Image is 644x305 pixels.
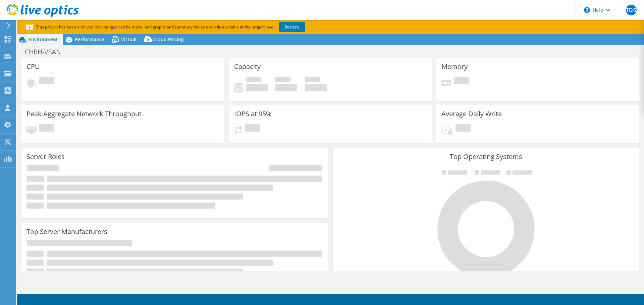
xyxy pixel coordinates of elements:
h3: IOPS at 95% [234,110,272,118]
h3: Peak Aggregate Network Throughput [26,110,142,118]
span: Cloud Pricing [153,36,184,43]
span: Pending [455,124,471,133]
h3: Memory [441,63,468,70]
h3: Average Daily Write [441,110,502,118]
h4: 0 GiB [246,84,268,91]
svg: \n [584,7,590,13]
p: This project has been archived. No changes can be made, and graphs and summary tables are only av... [26,23,355,31]
span: Virtual [121,36,137,43]
span: Total [305,77,320,84]
h3: Top Server Manufacturers [26,228,107,235]
span: Free [275,77,290,84]
span: Pending [454,77,469,86]
h4: 0 GiB [275,84,297,91]
h4: 0 GiB [305,84,327,91]
h1: CHRH-VSAN [22,48,71,56]
a: Restore [279,22,305,32]
span: Environment [29,36,58,43]
span: Pending [39,77,54,86]
span: Pending [39,124,54,133]
h3: Top Operating Systems [338,153,634,160]
h3: Server Roles [26,153,65,160]
span: Pending [245,124,260,133]
h3: Capacity [234,63,261,70]
h3: CPU [26,63,40,70]
span: Performance [75,36,104,43]
span: Used [246,77,261,84]
span: TDS [626,5,637,15]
